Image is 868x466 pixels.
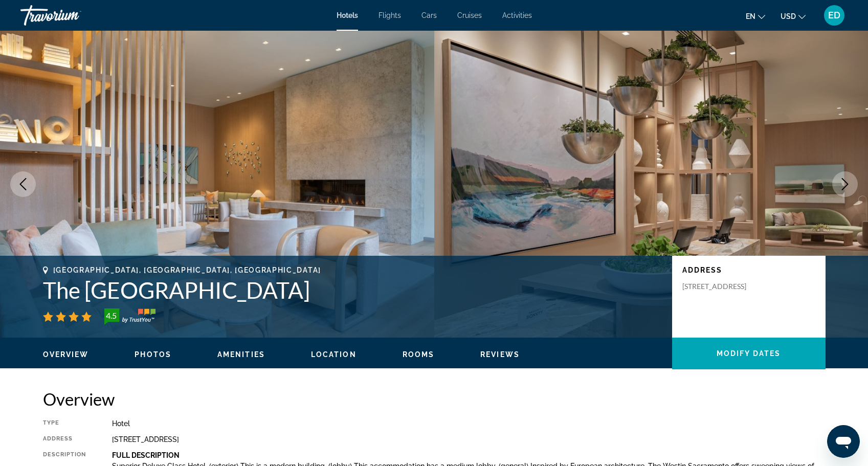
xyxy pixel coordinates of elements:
button: Rooms [403,350,435,359]
iframe: Button to launch messaging window [827,425,860,458]
span: Reviews [480,350,520,359]
h1: The [GEOGRAPHIC_DATA] [43,277,662,303]
button: Previous image [10,171,36,197]
span: Rooms [403,350,435,359]
span: Amenities [217,350,265,359]
div: Type [43,419,86,428]
div: 4.5 [101,309,122,322]
div: Hotel [112,419,826,428]
a: Activities [502,11,532,19]
span: en [746,12,755,20]
img: TrustYou guest rating badge [104,308,155,325]
button: Change currency [781,9,806,24]
span: Photos [135,350,171,359]
span: Location [311,350,357,359]
p: Address [682,266,815,274]
button: Change language [746,9,765,24]
div: [STREET_ADDRESS] [112,435,826,443]
button: Modify Dates [672,338,826,369]
button: Location [311,350,357,359]
p: [STREET_ADDRESS] [682,282,764,291]
a: Cars [421,11,437,19]
span: Overview [43,350,89,359]
button: User Menu [821,5,848,26]
a: Travorium [20,2,123,29]
div: Address [43,435,86,443]
button: Reviews [480,350,520,359]
span: ED [828,10,840,20]
button: Photos [135,350,171,359]
span: [GEOGRAPHIC_DATA], [GEOGRAPHIC_DATA], [GEOGRAPHIC_DATA] [53,266,321,274]
a: Cruises [457,11,482,19]
button: Next image [832,171,858,197]
button: Overview [43,350,89,359]
b: Full Description [112,451,180,459]
h2: Overview [43,389,826,409]
a: Hotels [337,11,358,19]
span: Modify Dates [717,349,781,358]
button: Amenities [217,350,265,359]
a: Flights [379,11,401,19]
span: USD [781,12,796,20]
